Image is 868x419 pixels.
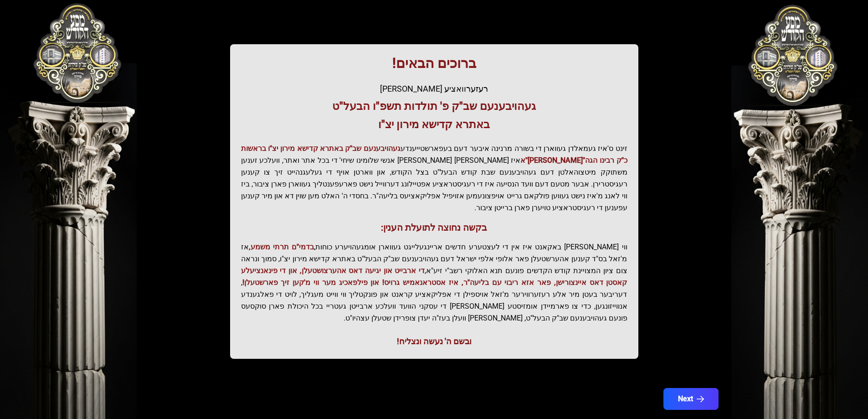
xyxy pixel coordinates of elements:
[241,83,627,95] div: רעזערוואציע [PERSON_NAME]
[241,241,627,324] p: ווי [PERSON_NAME] באקאנט איז אין די לעצטערע חדשים אריינגעלייגט געווארן אומגעהויערע כוחות, אז מ'זא...
[663,388,719,410] button: Next
[241,335,627,348] div: ובשם ה' נעשה ונצליח!
[241,55,627,72] h1: ברוכים הבאים!
[241,144,627,165] span: געהויבענעם שב"ק באתרא קדישא מירון יצ"ו בראשות כ"ק רבינו הגה"[PERSON_NAME]"א
[241,99,627,114] h3: געהויבענעם שב"ק פ' תולדות תשפ"ו הבעל"ט
[241,266,627,287] span: די ארבייט און יגיעה דאס אהערצושטעלן, און די פינאנציעלע קאסטן דאס איינצורישן, פאר אזא ריבוי עם בלי...
[249,243,314,251] span: בדמי"ם תרתי משמע,
[241,117,627,132] h3: באתרא קדישא מירון יצ"ו
[241,143,627,214] p: זינט ס'איז געמאלדן געווארן די בשורה מרנינה איבער דעם בעפארשטייענדע איז [PERSON_NAME] [PERSON_NAME...
[241,221,627,234] h3: בקשה נחוצה לתועלת הענין:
